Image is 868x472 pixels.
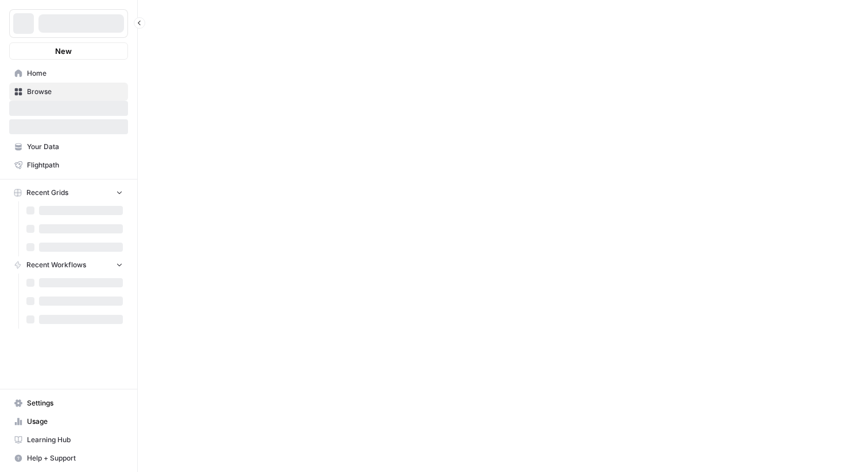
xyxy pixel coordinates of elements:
[9,256,128,274] button: Recent Workflows
[27,416,123,427] span: Usage
[9,156,128,174] a: Flightpath
[9,83,128,101] a: Browse
[27,453,123,463] span: Help + Support
[27,435,123,445] span: Learning Hub
[27,398,123,408] span: Settings
[9,431,128,449] a: Learning Hub
[9,449,128,467] button: Help + Support
[26,188,68,198] span: Recent Grids
[27,160,123,170] span: Flightpath
[27,87,123,97] span: Browse
[9,184,128,201] button: Recent Grids
[27,68,123,79] span: Home
[9,42,128,60] button: New
[9,138,128,156] a: Your Data
[9,394,128,412] a: Settings
[55,45,72,57] span: New
[27,142,123,152] span: Your Data
[9,64,128,83] a: Home
[26,260,86,270] span: Recent Workflows
[9,412,128,431] a: Usage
